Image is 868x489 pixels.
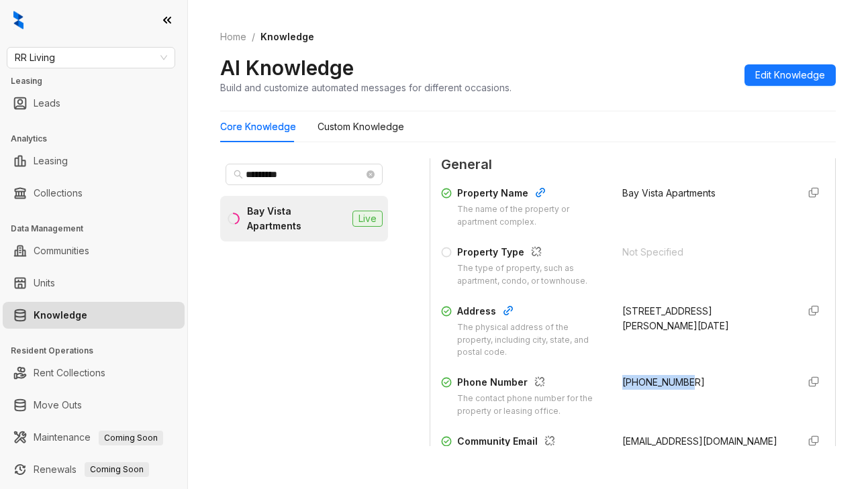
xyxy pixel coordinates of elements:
div: Address [457,304,606,321]
div: The name of the property or apartment complex. [457,203,606,229]
div: The contact phone number for the property or leasing office. [457,392,606,418]
span: [PHONE_NUMBER] [622,376,705,388]
div: Phone Number [457,375,606,392]
li: Communities [3,237,185,264]
span: Bay Vista Apartments [622,187,716,199]
h3: Analytics [11,133,187,145]
li: Move Outs [3,392,185,419]
div: Property Type [457,245,606,262]
span: close-circle [367,170,375,178]
div: Build and customize automated messages for different occasions. [220,80,512,95]
a: Leads [34,90,60,117]
a: Move Outs [34,392,82,419]
div: Bay Vista Apartments [247,204,347,233]
li: Knowledge [3,302,185,329]
li: Maintenance [3,424,185,451]
span: General [441,154,824,175]
span: RR Living [15,48,167,68]
span: Knowledge [260,31,314,42]
h2: AI Knowledge [220,55,354,80]
span: search [234,170,243,179]
span: [EMAIL_ADDRESS][DOMAIN_NAME] [622,435,777,447]
a: Collections [34,180,83,207]
span: Edit Knowledge [755,68,825,83]
span: Live [352,211,383,227]
li: Leasing [3,148,185,174]
a: RenewalsComing Soon [34,456,149,483]
div: Property Name [457,186,606,203]
li: Rent Collections [3,360,185,386]
li: Units [3,270,185,296]
li: Renewals [3,456,185,483]
div: The physical address of the property, including city, state, and postal code. [457,321,606,360]
a: Home [218,30,249,44]
div: Not Specified [622,245,787,260]
h3: Data Management [11,223,187,235]
div: Community Email [457,434,606,451]
div: The type of property, such as apartment, condo, or townhouse. [457,262,606,288]
img: logo [13,11,23,30]
a: Communities [34,237,89,264]
h3: Leasing [11,75,187,87]
li: Collections [3,180,185,207]
a: Units [34,270,55,296]
a: Leasing [34,148,68,174]
button: Edit Knowledge [744,64,836,86]
div: [STREET_ADDRESS][PERSON_NAME][DATE] [622,304,787,333]
li: / [252,30,255,44]
div: Custom Knowledge [318,119,404,134]
span: Coming Soon [99,431,163,445]
h3: Resident Operations [11,345,187,357]
a: Knowledge [34,302,87,329]
li: Leads [3,90,185,117]
span: Coming Soon [85,462,149,477]
a: Rent Collections [34,360,105,386]
div: Core Knowledge [220,119,296,134]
